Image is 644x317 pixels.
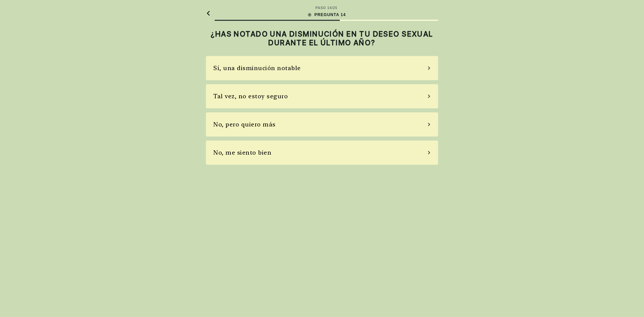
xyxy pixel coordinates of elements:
[213,92,288,101] div: Tal vez, no estoy seguro
[213,148,271,157] div: No, me siento bien
[213,63,301,72] div: Sí, una disminución notable
[213,120,276,129] div: No, pero quiero más
[315,5,337,10] div: PASO 14 / 25
[206,30,438,47] h2: ¿HAS NOTADO UNA DISMINUCIÓN EN TU DESEO SEXUAL DURANTE EL ÚLTIMO AÑO?
[307,12,346,18] div: PREGUNTA 14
